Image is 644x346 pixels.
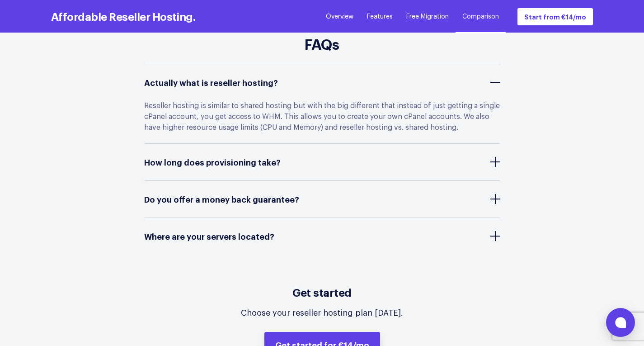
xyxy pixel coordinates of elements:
button: Open chat window [606,308,635,337]
a: How long does provisioning take? [144,157,500,167]
span: How long does provisioning take? [144,157,285,166]
span: Where are your servers located? [144,232,279,241]
a: Features [367,12,393,21]
a: Actually what is reseller hosting? [144,77,500,87]
a: Free Migration [406,12,449,21]
a: Comparison [462,12,499,21]
a: Start from €14/mo [517,8,593,26]
h2: FAQs [144,34,501,52]
a: Do you offer a money back guarantee? [144,194,500,204]
a: Overview [326,12,353,21]
a: Where are your servers located? [144,231,500,241]
h3: Affordable Reseller Hosting. [51,9,196,23]
div: Reseller hosting is similar to shared hosting but with the big different that instead of just get... [144,100,500,143]
span: Actually what is reseller hosting? [144,78,282,87]
h3: Get started [51,285,593,299]
p: Choose your reseller hosting plan [DATE]. [51,308,593,319]
span: Do you offer a money back guarantee? [144,194,304,204]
